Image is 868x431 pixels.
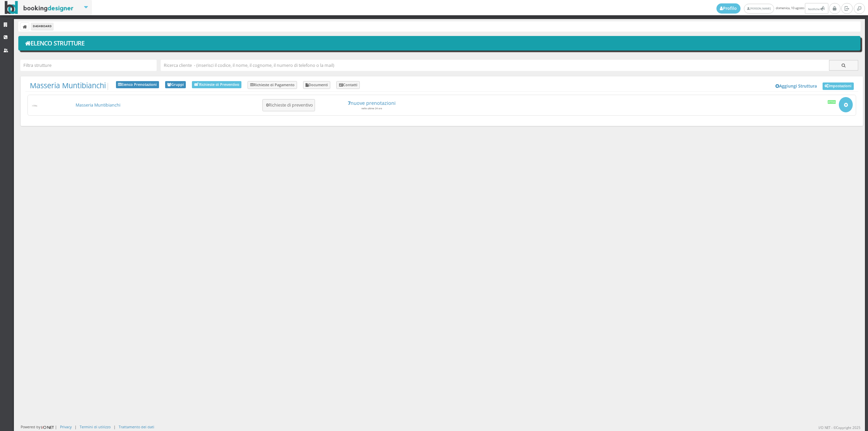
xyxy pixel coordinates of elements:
[192,81,241,88] a: Richieste di Preventivo
[76,102,120,108] a: Masseria Muntibianchi
[31,23,53,30] li: Dashboard
[716,3,741,14] a: Profilo
[165,81,186,89] a: Gruppi
[361,107,382,110] small: nelle ultime 24 ore
[5,1,74,14] img: BookingDesigner.com
[116,81,159,89] a: Elenco Prenotazioni
[23,38,856,49] h1: Elenco Strutture
[823,82,854,90] a: Impostazioni
[80,424,111,429] a: Termini di utilizzo
[40,425,55,430] img: ionet_small_logo.png
[266,102,269,108] b: 0
[805,3,828,14] button: Notifiche
[119,424,154,429] a: Trattamento dei dati
[248,81,297,89] a: Richieste di Pagamento
[20,60,156,71] input: Filtra strutture
[320,100,424,106] h4: nuove prenotazioni
[772,81,821,91] a: Aggiungi Struttura
[303,81,331,89] a: Documenti
[264,102,313,108] h5: Richieste di preventivo
[30,80,106,90] a: Masseria Muntibianchi
[262,99,315,112] button: 0Richieste di preventivo
[161,60,829,71] input: Ricerca cliente - (inserisci il codice, il nome, il cognome, il numero di telefono o la mail)
[114,424,116,429] div: |
[60,424,72,429] a: Privacy
[31,104,39,107] img: 56db488bc92111ef969d06d5a9c234c7_max100.png
[21,424,57,430] div: Powered by |
[30,81,110,90] span: |
[348,100,351,106] strong: 7
[336,81,360,89] a: Contatti
[320,100,424,106] a: 7nuove prenotazioni
[75,424,77,429] div: |
[744,4,774,14] a: [PERSON_NAME]
[716,3,829,14] span: domenica, 10 agosto
[828,100,836,104] div: Attiva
